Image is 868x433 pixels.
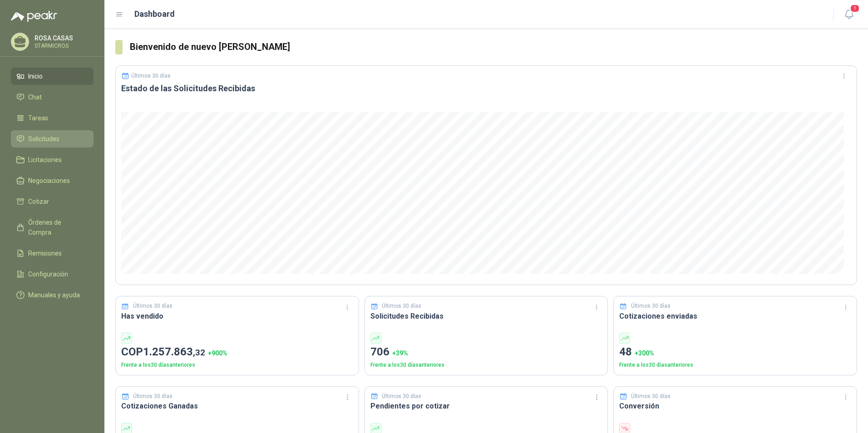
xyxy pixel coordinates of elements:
[631,302,671,310] p: Últimos 30 días
[619,344,851,361] p: 48
[121,344,353,361] p: COP
[28,197,49,207] span: Cotizar
[28,290,80,300] span: Manuales y ayuda
[28,113,48,123] span: Tareas
[370,310,602,322] h3: Solicitudes Recibidas
[382,392,421,401] p: Últimos 30 días
[28,92,42,102] span: Chat
[28,269,68,279] span: Configuración
[28,71,43,81] span: Inicio
[370,344,602,361] p: 706
[11,89,94,106] a: Chat
[208,349,227,357] span: + 900 %
[11,68,94,85] a: Inicio
[121,83,851,94] h3: Estado de las Solicitudes Recibidas
[131,73,171,79] p: Últimos 30 días
[619,400,851,412] h3: Conversión
[11,214,94,241] a: Órdenes de Compra
[130,40,857,54] h3: Bienvenido de nuevo [PERSON_NAME]
[631,392,671,401] p: Últimos 30 días
[619,361,851,369] p: Frente a los 30 días anteriores
[635,349,654,357] span: + 300 %
[121,310,353,322] h3: Has vendido
[11,130,94,148] a: Solicitudes
[619,310,851,322] h3: Cotizaciones enviadas
[134,8,175,20] h1: Dashboard
[841,6,857,23] button: 1
[35,43,91,49] p: STARMICROS
[11,151,94,168] a: Licitaciones
[370,400,602,412] h3: Pendientes por cotizar
[121,400,353,412] h3: Cotizaciones Ganadas
[370,361,602,369] p: Frente a los 30 días anteriores
[28,155,62,165] span: Licitaciones
[143,345,205,358] span: 1.257.863
[11,11,57,22] img: Logo peakr
[121,361,353,369] p: Frente a los 30 días anteriores
[392,349,408,357] span: + 39 %
[850,4,860,13] span: 1
[382,302,421,310] p: Últimos 30 días
[11,109,94,127] a: Tareas
[11,266,94,283] a: Configuración
[11,245,94,262] a: Remisiones
[193,347,205,358] span: ,32
[133,392,173,401] p: Últimos 30 días
[28,248,62,258] span: Remisiones
[35,35,91,41] p: ROSA CASAS
[28,134,59,144] span: Solicitudes
[11,172,94,189] a: Negociaciones
[11,286,94,304] a: Manuales y ayuda
[11,193,94,210] a: Cotizar
[133,302,173,310] p: Últimos 30 días
[28,217,85,237] span: Órdenes de Compra
[28,176,70,186] span: Negociaciones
